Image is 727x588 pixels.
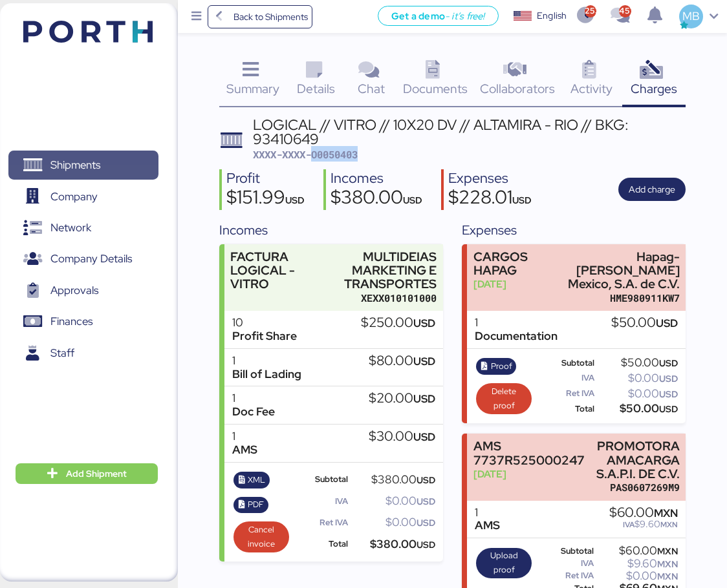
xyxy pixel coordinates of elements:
[50,187,98,206] span: Company
[361,316,435,330] div: $250.00
[659,373,678,384] span: USD
[596,546,678,556] div: $60.00
[657,545,678,557] span: MXN
[219,220,443,240] div: Incomes
[611,316,678,330] div: $50.00
[538,359,594,368] div: Subtotal
[538,404,594,414] div: Total
[597,358,678,368] div: $50.00
[232,330,297,343] div: Profit Share
[417,474,435,486] span: USD
[480,80,555,97] span: Collaborators
[556,291,680,305] div: HME980911KW7
[50,344,74,362] span: Staff
[50,281,98,300] span: Approvals
[351,540,435,549] div: $380.00
[476,548,532,579] button: Upload proof
[248,473,265,487] span: XML
[248,498,264,512] span: PDF
[351,475,435,485] div: $380.00
[8,307,158,337] a: Finances
[208,5,313,28] a: Back to Shipments
[186,6,208,28] button: Menu
[413,354,435,368] span: USD
[8,151,158,180] a: Shipments
[16,463,158,484] button: Add Shipment
[50,218,91,237] span: Network
[403,80,468,97] span: Documents
[331,169,422,188] div: Incomes
[591,481,680,494] div: PAS0607269M9
[50,156,100,174] span: Shipments
[473,439,585,467] div: AMS 7737R525000247
[660,520,678,530] span: MXN
[417,539,435,551] span: USD
[232,392,275,405] div: 1
[351,518,435,527] div: $0.00
[591,439,680,480] div: PROMOTORA AMACARGA S.A.P.I. DE C.V.
[476,358,516,375] button: Proof
[316,291,437,305] div: XEXX010101000
[233,9,308,25] span: Back to Shipments
[296,540,348,549] div: Total
[556,250,680,291] div: Hapag-[PERSON_NAME] Mexico, S.A. de C.V.
[413,392,435,406] span: USD
[226,169,305,188] div: Profit
[233,497,268,514] button: PDF
[609,506,678,520] div: $60.00
[233,521,289,552] button: Cancel invoice
[597,389,678,399] div: $0.00
[657,571,678,582] span: MXN
[232,443,257,457] div: AMS
[491,359,512,373] span: Proof
[448,188,532,210] div: $228.01
[226,80,279,97] span: Summary
[481,384,528,413] span: Delete proof
[417,496,435,507] span: USD
[413,430,435,444] span: USD
[285,194,305,206] span: USD
[657,558,678,570] span: MXN
[448,169,532,188] div: Expenses
[417,517,435,529] span: USD
[538,373,594,383] div: IVA
[538,389,594,398] div: Ret IVA
[512,194,532,206] span: USD
[369,430,435,444] div: $30.00
[473,467,585,481] div: [DATE]
[351,496,435,506] div: $0.00
[475,330,558,343] div: Documentation
[331,188,422,210] div: $380.00
[232,405,275,419] div: Doc Fee
[237,523,285,551] span: Cancel invoice
[538,559,594,568] div: IVA
[623,520,635,530] span: IVA
[297,80,335,97] span: Details
[66,466,127,481] span: Add Shipment
[369,354,435,368] div: $80.00
[618,178,686,201] button: Add charge
[233,472,270,488] button: XML
[475,519,500,532] div: AMS
[253,148,358,161] span: XXXX-XXXX-O0050403
[253,118,686,147] div: LOGICAL // VITRO // 10X20 DV // ALTAMIRA - RIO // BKG: 93410649
[226,188,305,210] div: $151.99
[462,220,686,240] div: Expenses
[538,547,594,556] div: Subtotal
[316,250,437,291] div: MULTIDEIAS MARKETING E TRANSPORTES
[537,9,567,23] div: English
[232,316,297,330] div: 10
[629,182,675,197] span: Add charge
[659,388,678,400] span: USD
[476,383,532,414] button: Delete proof
[358,80,385,97] span: Chat
[403,194,422,206] span: USD
[232,354,301,368] div: 1
[413,316,435,330] span: USD
[475,506,500,520] div: 1
[296,518,348,527] div: Ret IVA
[656,316,678,330] span: USD
[538,571,594,580] div: Ret IVA
[475,316,558,330] div: 1
[369,392,435,406] div: $20.00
